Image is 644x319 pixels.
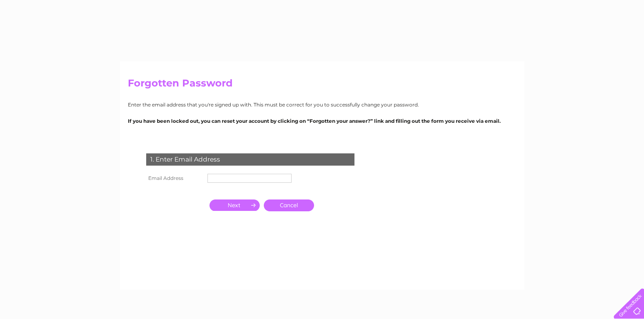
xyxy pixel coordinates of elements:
p: If you have been locked out, you can reset your account by clicking on “Forgotten your answer?” l... [128,117,517,125]
th: Email Address [144,172,205,185]
h2: Forgotten Password [128,78,517,93]
a: Cancel [264,199,314,211]
p: Enter the email address that you're signed up with. This must be correct for you to successfully ... [128,101,517,109]
div: 1. Enter Email Address [146,153,354,166]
